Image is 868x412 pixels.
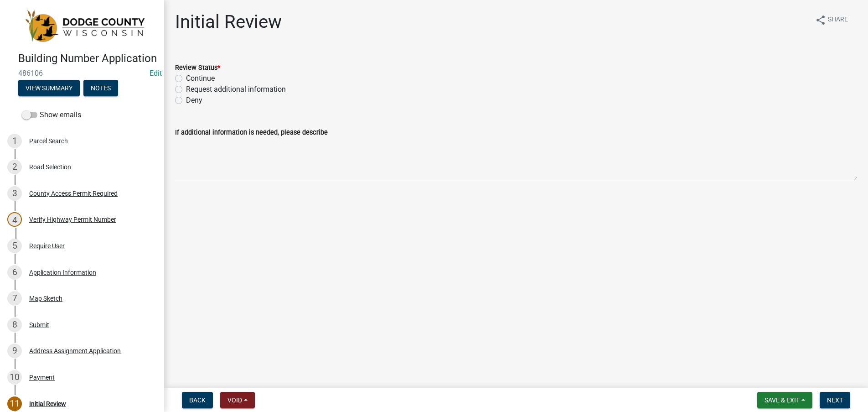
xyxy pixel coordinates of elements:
div: 7 [7,291,22,306]
label: Review Status [175,65,220,71]
wm-modal-confirm: Summary [18,85,80,92]
span: Void [227,396,242,404]
div: 2 [7,160,22,174]
div: Application Information [29,269,96,276]
div: Payment [29,374,55,381]
span: Share [828,15,848,26]
button: View Summary [18,80,80,96]
span: Save & Exit [765,396,800,404]
label: Deny [186,95,202,106]
div: Parcel Search [29,138,68,144]
div: 6 [7,265,22,280]
label: If additional information is needed, please describe [175,130,328,136]
div: 4 [7,212,22,227]
span: 486106 [18,69,146,78]
div: Submit [29,322,49,328]
h1: Initial Review [175,11,282,33]
div: 8 [7,318,22,332]
span: Back [189,396,206,404]
wm-modal-confirm: Notes [83,85,118,92]
div: 11 [7,396,22,411]
img: Dodge County, Wisconsin [18,10,150,42]
div: 10 [7,370,22,385]
label: Request additional information [186,84,286,95]
button: Notes [83,80,118,96]
i: share [815,15,826,26]
div: Verify Highway Permit Number [29,216,116,223]
div: Road Selection [29,164,71,170]
div: Require User [29,243,65,249]
button: Save & Exit [757,392,812,408]
div: Initial Review [29,401,66,407]
div: 1 [7,134,22,148]
button: Void [220,392,255,408]
button: Next [820,392,850,408]
span: Next [827,396,843,404]
label: Show emails [22,110,81,120]
button: shareShare [808,11,855,29]
wm-modal-confirm: Edit Application Number [150,69,162,78]
div: 5 [7,239,22,253]
a: Edit [150,69,162,78]
div: 3 [7,186,22,201]
label: Continue [186,73,215,84]
button: Back [182,392,213,408]
div: County Access Permit Required [29,190,118,197]
div: 9 [7,344,22,358]
div: Map Sketch [29,295,62,302]
h4: Building Number Application [18,52,157,65]
div: Address Assignment Application [29,348,121,354]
